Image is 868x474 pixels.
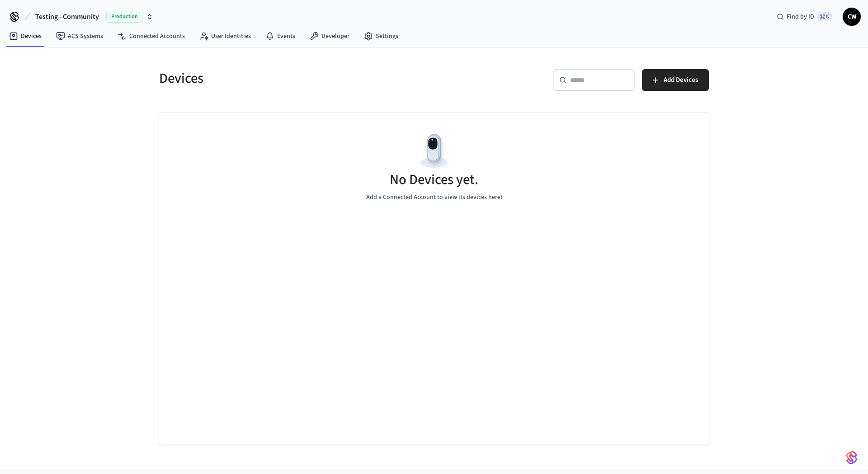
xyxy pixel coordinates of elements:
[258,28,302,44] a: Events
[642,69,709,91] button: Add Devices
[49,28,110,44] a: ACS Systems
[846,450,857,465] img: SeamLogoGradient.69752ec5.svg
[2,28,49,44] a: Devices
[35,11,99,22] span: Testing - Community
[844,9,860,25] span: CW
[390,171,478,189] h5: No Devices yet.
[366,193,502,202] p: Add a Connected Account to view its devices here!
[843,8,861,26] button: CW
[106,11,142,23] span: Production
[357,28,406,44] a: Settings
[192,28,258,44] a: User Identities
[817,12,832,21] span: ⌘ K
[414,131,454,171] img: Devices Empty State
[159,69,429,88] h5: Devices
[769,9,839,25] div: Find by ID⌘ K
[664,74,698,86] span: Add Devices
[787,12,814,21] span: Find by ID
[302,28,357,44] a: Developer
[110,28,192,44] a: Connected Accounts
